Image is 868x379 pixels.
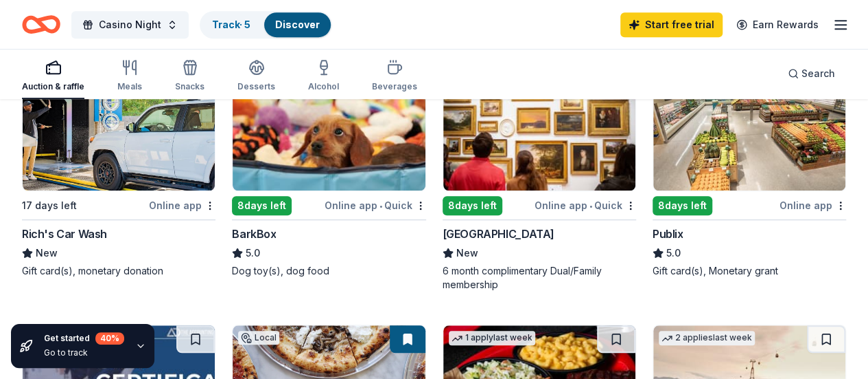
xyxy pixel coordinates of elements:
[653,226,683,242] div: Publix
[589,200,592,211] span: •
[275,19,320,30] a: Discover
[232,226,276,242] div: BarkBox
[71,11,189,39] button: Casino Night
[117,54,142,99] button: Meals
[22,264,215,278] div: Gift card(s), monetary donation
[22,59,215,278] a: Image for Rich's Car Wash17 days leftOnline appRich's Car WashNewGift card(s), monetary donation
[175,81,204,92] div: Snacks
[535,197,636,214] div: Online app Quick
[456,245,478,261] span: New
[653,60,845,191] img: Image for Publix
[443,59,636,292] a: Image for High Museum of ArtLocal8days leftOnline app•Quick[GEOGRAPHIC_DATA]New6 month compliment...
[659,331,755,345] div: 2 applies last week
[801,65,835,82] span: Search
[232,196,292,215] div: 8 days left
[212,19,250,30] a: Track· 5
[22,54,84,99] button: Auction & raffle
[449,331,535,345] div: 1 apply last week
[620,12,723,37] a: Start free trial
[44,347,124,358] div: Go to track
[22,226,107,242] div: Rich's Car Wash
[99,17,161,33] span: Casino Night
[233,60,425,191] img: Image for BarkBox
[36,245,58,261] span: New
[23,60,215,191] img: Image for Rich's Car Wash
[443,60,635,191] img: Image for High Museum of Art
[728,12,827,37] a: Earn Rewards
[653,196,712,215] div: 8 days left
[379,200,382,211] span: •
[246,245,260,261] span: 5.0
[95,332,124,345] div: 40 %
[232,59,425,278] a: Image for BarkBoxTop rated9 applieslast week8days leftOnline app•QuickBarkBox5.0Dog toy(s), dog food
[779,197,846,214] div: Online app
[666,245,681,261] span: 5.0
[200,11,332,39] button: Track· 5Discover
[175,54,204,99] button: Snacks
[443,196,502,215] div: 8 days left
[325,197,426,214] div: Online app Quick
[22,197,77,214] div: 17 days left
[372,54,417,99] button: Beverages
[238,331,279,345] div: Local
[232,264,425,278] div: Dog toy(s), dog food
[237,81,275,92] div: Desserts
[44,332,124,345] div: Get started
[308,54,339,99] button: Alcohol
[149,197,215,214] div: Online app
[237,54,275,99] button: Desserts
[372,81,417,92] div: Beverages
[117,81,142,92] div: Meals
[22,81,84,92] div: Auction & raffle
[443,226,554,242] div: [GEOGRAPHIC_DATA]
[653,59,846,278] a: Image for Publix4 applieslast week8days leftOnline appPublix5.0Gift card(s), Monetary grant
[22,8,60,41] a: Home
[777,60,846,87] button: Search
[443,264,636,292] div: 6 month complimentary Dual/Family membership
[653,264,846,278] div: Gift card(s), Monetary grant
[308,81,339,92] div: Alcohol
